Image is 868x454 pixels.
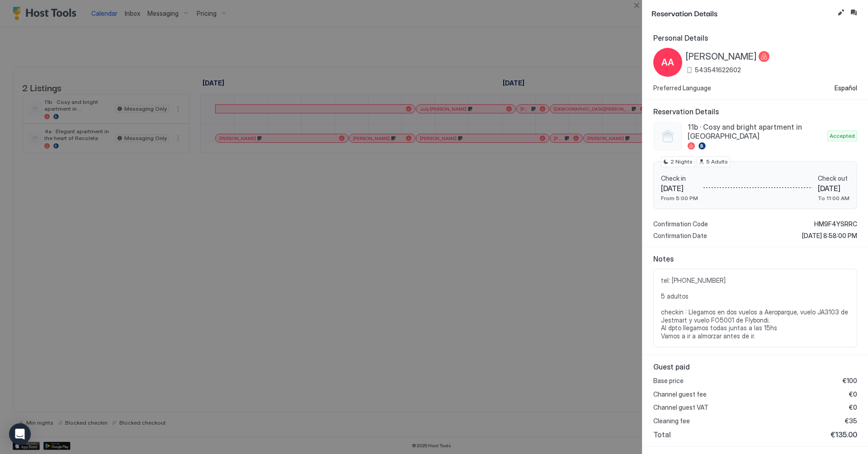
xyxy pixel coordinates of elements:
span: Accepted [830,132,855,140]
span: €135.00 [830,430,857,439]
span: Channel guest VAT [653,403,708,412]
span: 543541622602 [695,66,741,74]
span: €0 [849,390,857,398]
span: €0 [849,403,857,412]
span: Español [835,84,857,92]
span: Base price [653,377,684,385]
span: Reservation Details [653,107,857,116]
span: AA [661,56,674,69]
span: Personal Details [653,33,857,42]
span: Confirmation Code [653,220,708,228]
span: Total [653,430,671,439]
button: Edit reservation [835,7,846,18]
span: HM9F4YSRRC [814,220,857,228]
span: [PERSON_NAME] [686,51,757,62]
span: Check in [661,174,698,183]
span: Channel guest fee [653,390,707,398]
span: 2 Nights [670,158,693,166]
span: To 11:00 AM [818,195,849,201]
span: [DATE] 8:58:00 PM [802,232,857,240]
span: Notes [653,254,857,263]
span: Check out [818,174,849,183]
span: [DATE] [818,184,849,193]
span: Preferred Language [653,84,711,92]
span: Confirmation Date [653,232,707,240]
span: [DATE] [661,184,698,193]
span: 11b · Cosy and bright apartment in [GEOGRAPHIC_DATA] [688,122,824,140]
span: €100 [843,377,857,385]
div: Open Intercom Messenger [9,423,31,445]
span: Guest paid [653,362,857,371]
span: Cleaning fee [653,417,690,425]
span: From 5:00 PM [661,195,698,201]
span: tel: [PHONE_NUMBER] 5 adultos checkin : Llegamos en dos vuelos a Aeroparque, vuelo JA3103 de Jest... [661,276,849,340]
span: Reservation Details [651,7,834,19]
button: Inbox [848,7,859,18]
span: €35 [845,417,857,425]
span: 5 Adults [706,158,728,166]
